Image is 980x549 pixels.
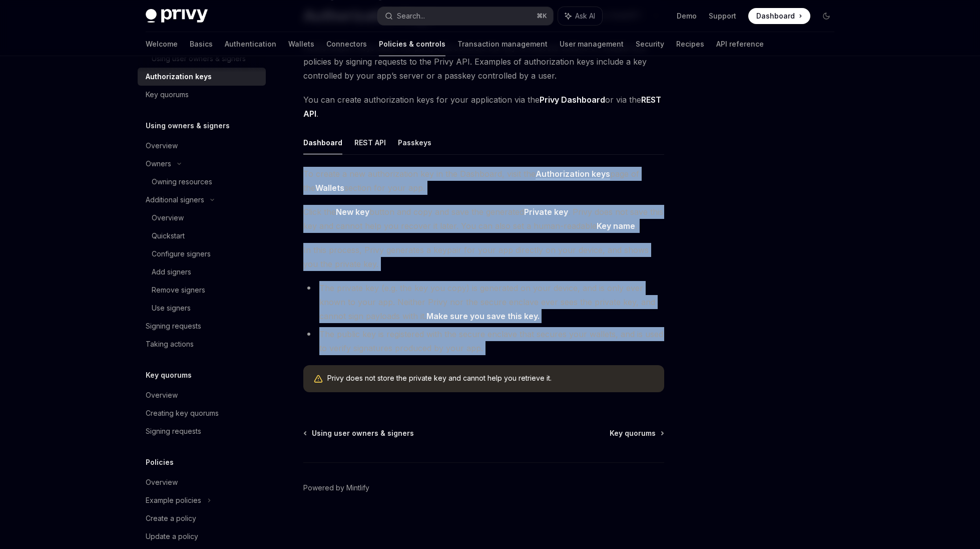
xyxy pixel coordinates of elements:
div: Overview [146,476,178,488]
a: Policies & controls [379,32,445,56]
a: Use signers [138,299,266,317]
a: Quickstart [138,227,266,245]
a: Signing requests [138,422,266,440]
a: Key quorums [138,86,266,104]
h5: Key quorums [146,369,192,381]
a: Remove signers [138,281,266,299]
span: Click the button and copy and save the generated . Privy does not save this key and cannot help y... [303,205,664,233]
a: User management [560,32,624,56]
a: Authorization keys [536,169,610,179]
a: Key quorums [610,428,663,438]
span: You can create authorization keys for your application via the or via the . [303,93,664,121]
a: Dashboard [748,8,810,24]
div: Update a policy [146,530,198,542]
span: Authorization keys allow the party that controls the key to execute actions on wallets and polici... [303,41,664,83]
a: Welcome [146,32,178,56]
div: Owning resources [152,176,212,188]
button: REST API [354,131,386,154]
span: Using user owners & signers [312,428,414,438]
h5: Policies [146,456,174,468]
div: Create a policy [146,512,196,524]
div: Search... [397,10,425,22]
h5: Using owners & signers [146,120,230,132]
li: The public key is registered with the secure enclave that secures your wallets, and is used to ve... [303,327,664,355]
a: Authentication [225,32,276,56]
div: Owners [146,158,171,170]
a: Recipes [676,32,704,56]
div: Overview [146,140,178,152]
span: To create a new authorization key in the Dashboard, visit the page of the section for your app. [303,167,664,195]
div: Taking actions [146,338,194,350]
div: Key quorums [146,89,189,101]
img: dark logo [146,9,208,23]
a: Creating key quorums [138,404,266,422]
div: Signing requests [146,425,201,437]
a: Transaction management [457,32,548,56]
span: Privy does not store the private key and cannot help you retrieve it. [327,373,654,383]
a: Overview [138,137,266,155]
button: Dashboard [303,131,342,154]
a: Configure signers [138,245,266,263]
button: Ask AI [558,7,602,25]
button: Search...⌘K [378,7,553,25]
a: Overview [138,386,266,404]
a: Owning resources [138,173,266,191]
strong: Privy Dashboard [540,95,605,105]
a: Update a policy [138,527,266,545]
button: Passkeys [398,131,431,154]
svg: Warning [313,374,323,384]
a: Powered by Mintlify [303,483,369,493]
a: Add signers [138,263,266,281]
div: Signing requests [146,320,201,332]
strong: Key name [597,221,635,231]
a: API reference [716,32,764,56]
strong: New key [336,207,369,217]
a: Basics [190,32,213,56]
div: Authorization keys [146,71,212,83]
a: Overview [138,473,266,491]
strong: Authorization keys [536,169,610,179]
a: Support [709,11,736,21]
a: Signing requests [138,317,266,335]
div: Example policies [146,494,201,506]
a: Wallets [288,32,314,56]
strong: Wallets [315,183,344,193]
span: ⌘ K [537,12,547,20]
li: The private key (e.g. the key you copy) is generated on your device, and is only ever known to yo... [303,281,664,323]
div: Overview [146,389,178,401]
a: Overview [138,209,266,227]
div: Quickstart [152,230,185,242]
span: Key quorums [610,428,656,438]
a: Using user owners & signers [304,428,414,438]
strong: Private key [524,207,568,217]
div: Add signers [152,266,191,278]
div: Configure signers [152,248,211,260]
div: Remove signers [152,284,205,296]
a: Demo [677,11,697,21]
span: In this process, Privy generates a keypair for your app directly on your device, and shows you th... [303,243,664,271]
a: Authorization keys [138,68,266,86]
span: Dashboard [756,11,795,21]
strong: Make sure you save this key. [426,311,540,321]
button: Toggle dark mode [818,8,834,24]
div: Creating key quorums [146,407,219,419]
div: Use signers [152,302,191,314]
a: Connectors [326,32,367,56]
span: Ask AI [575,11,595,21]
div: Additional signers [146,194,204,206]
div: Overview [152,212,184,224]
a: Create a policy [138,509,266,527]
a: Taking actions [138,335,266,353]
a: Security [636,32,664,56]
